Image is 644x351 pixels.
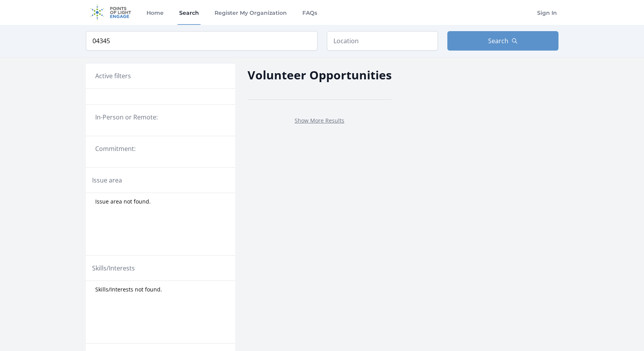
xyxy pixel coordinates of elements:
[248,66,392,84] h2: Volunteer Opportunities
[95,198,151,205] span: Issue area not found.
[295,117,344,124] a: Show More Results
[95,112,226,122] legend: In-Person or Remote:
[95,144,226,153] legend: Commitment:
[327,31,438,51] input: Location
[92,175,122,185] legend: Issue area
[86,31,318,51] input: Keyword
[95,71,131,81] h3: Active filters
[95,286,162,293] span: Skills/Interests not found.
[92,263,135,273] legend: Skills/Interests
[488,36,508,46] span: Search
[447,31,558,51] button: Search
